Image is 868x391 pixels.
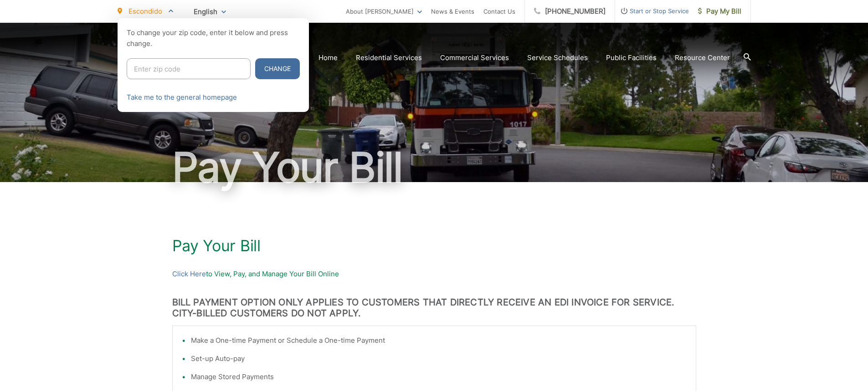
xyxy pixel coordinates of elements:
a: About [PERSON_NAME] [346,6,422,17]
span: Pay My Bill [698,6,741,17]
a: Contact Us [483,6,515,17]
a: Take me to the general homepage [127,92,237,103]
p: To change your zip code, enter it below and press change. [127,27,300,49]
span: Escondido [128,7,162,15]
a: News & Events [431,6,474,17]
span: English [187,4,233,20]
input: Enter zip code [127,58,251,79]
button: Change [255,58,300,79]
